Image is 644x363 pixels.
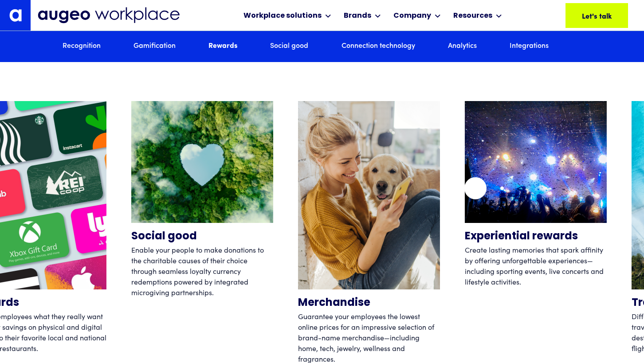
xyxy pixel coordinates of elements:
[131,244,273,297] p: Enable your people to make donations to the charitable causes of their choice through seamless lo...
[9,9,22,21] img: Augeo's "a" monogram decorative logo in white.
[243,11,322,21] div: Workplace solutions
[298,296,440,311] h4: Merchandise
[342,42,415,51] a: Connection technology
[465,244,607,287] p: Create lasting memories that spark affinity by offering unforgettable experiences—including sport...
[565,3,628,28] a: Let's talk
[453,11,492,21] div: Resources
[134,42,176,51] a: Gamification
[344,11,371,21] div: Brands
[465,230,607,245] h4: Experiential rewards
[393,11,431,21] div: Company
[208,42,237,51] a: Rewards
[510,42,549,51] a: Integrations
[448,42,477,51] a: Analytics
[63,42,101,51] a: Recognition
[38,7,180,23] img: Augeo Workplace business unit full logo in mignight blue.
[270,42,308,51] a: Social good
[131,230,273,245] h4: Social good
